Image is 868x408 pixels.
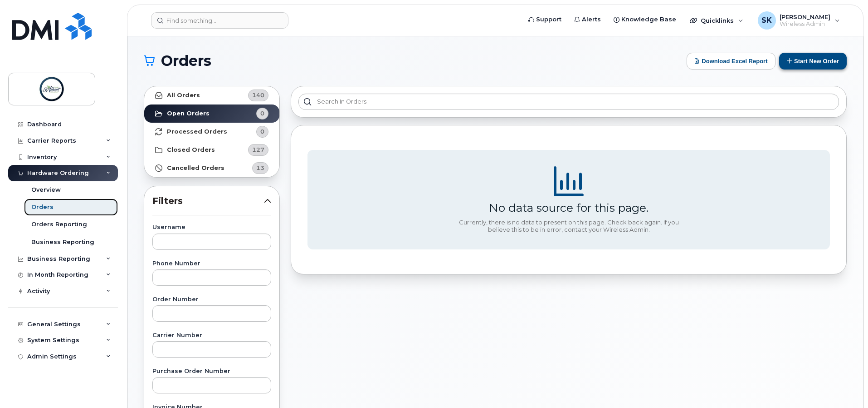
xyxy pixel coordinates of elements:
[144,141,279,159] a: Closed Orders127
[144,104,279,123] a: Open Orders0
[455,219,682,233] div: Currently, there is no data to present on this page. Check back again. If you believe this to be ...
[152,194,264,208] span: Filters
[152,297,271,303] label: Order Number
[152,333,271,338] label: Carrier Number
[779,53,847,70] button: Start New Order
[161,54,211,68] span: Orders
[152,224,271,230] label: Username
[152,261,271,267] label: Phone Number
[144,86,279,104] a: All Orders140
[256,164,264,172] span: 13
[167,128,227,135] strong: Processed Orders
[687,53,775,70] button: Download Excel Report
[144,159,279,177] a: Cancelled Orders13
[260,109,264,118] span: 0
[152,368,271,374] label: Purchase Order Number
[167,164,224,172] strong: Cancelled Orders
[252,91,264,100] span: 140
[167,92,200,99] strong: All Orders
[260,127,264,136] span: 0
[167,146,215,154] strong: Closed Orders
[489,201,649,214] div: No data source for this page.
[252,145,264,154] span: 127
[298,94,839,110] input: Search in orders
[167,110,210,117] strong: Open Orders
[144,123,279,141] a: Processed Orders0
